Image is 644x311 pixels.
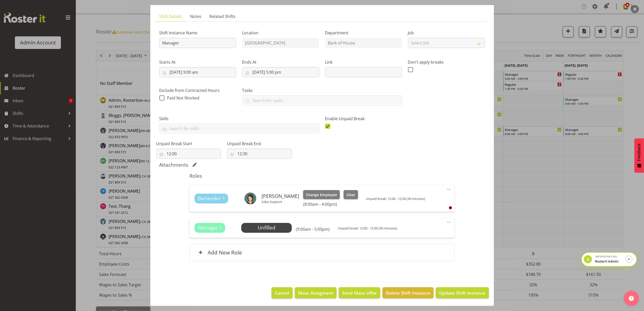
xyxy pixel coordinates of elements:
[156,149,221,159] input: Click to select...
[298,290,333,296] span: Mass Assigment
[295,287,337,298] button: Mass Assigment
[325,30,402,36] label: Department
[189,173,455,179] h5: Roles
[159,59,236,65] label: Starts At
[386,290,430,296] span: Delete Shift Instance
[160,125,319,133] input: Search for skills
[272,287,292,298] button: Cancel
[325,116,402,122] label: Enable Unpaid Break
[261,200,299,204] p: Sales Support
[303,190,340,199] button: Change Employee
[303,202,358,207] h6: (8:00am - 4:00pm)
[242,67,319,77] input: Click to select...
[261,193,299,199] h6: [PERSON_NAME]
[383,287,434,298] button: Delete Shift Instance
[634,138,644,173] button: Feedback - Show survey
[275,290,289,296] span: Cancel
[366,196,425,201] span: Unpaid break: 12:00 - 12:30 (30 minutes)
[258,224,275,231] span: Unfilled
[242,59,319,65] label: Ends At
[338,226,397,230] span: Unpaid break: 12:00 - 12:30 (30 minutes)
[436,287,489,298] button: Update Shift Instance
[159,116,319,122] label: Skills
[159,30,236,36] label: Shift Instance Name
[156,141,221,147] label: Unpaid Break Start
[159,87,236,93] label: Exclude from Contracted Hours
[159,67,236,77] input: Click to select...
[339,287,380,298] button: Send Mass offer
[342,290,377,296] span: Send Mass offer
[306,192,337,198] span: Change Employee
[296,227,330,232] h6: (9:00am - 5:00pm)
[208,249,242,256] h6: Add New Role
[344,190,358,199] button: Clear
[198,195,225,202] span: Bartender 1
[159,13,182,19] span: Shift Details
[244,192,256,204] img: schwer-carlyab69f7ee6a4be7601e7f81c3b87cd41c.png
[449,206,452,209] div: User is clocked out
[210,13,236,19] span: Related Shifts
[198,224,222,231] span: Manager 1
[408,59,485,65] label: Don't apply breaks
[629,296,634,301] img: help-xxl-2.png
[242,87,402,93] label: Tasks
[439,290,485,296] span: Update Shift Instance
[190,13,202,19] span: Notes
[346,192,355,198] span: Clear
[408,30,485,36] label: Job
[167,95,200,101] span: Paid Not Worked
[159,162,188,168] h5: Attachments
[325,59,402,65] label: Link
[227,149,292,159] input: Click to select...
[243,96,402,104] input: Search for tasks
[159,38,236,48] input: Shift Instance Name
[625,256,632,263] button: Stop impersonation
[637,143,641,161] span: Feedback
[227,141,292,147] label: Unpaid Break End
[242,30,319,36] label: Location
